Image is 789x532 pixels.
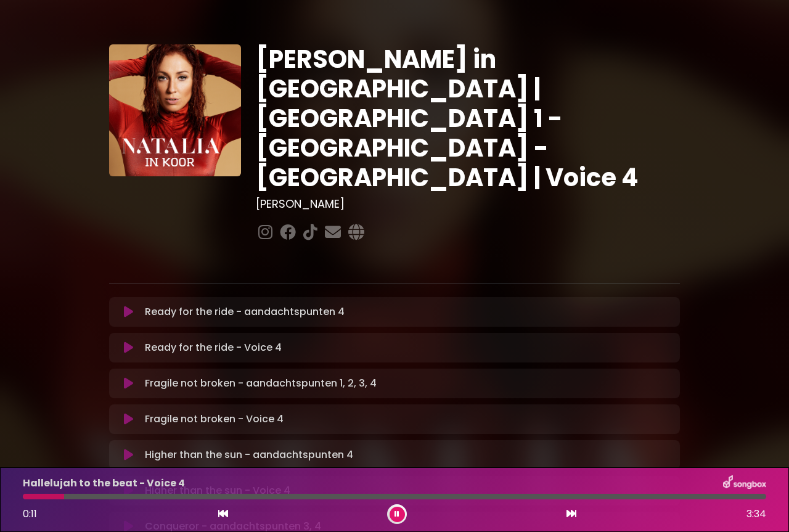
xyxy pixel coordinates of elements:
[723,475,766,491] img: songbox-logo-white.png
[256,44,681,192] h1: [PERSON_NAME] in [GEOGRAPHIC_DATA] | [GEOGRAPHIC_DATA] 1 - [GEOGRAPHIC_DATA] - [GEOGRAPHIC_DATA] ...
[145,376,377,391] p: Fragile not broken - aandachtspunten 1, 2, 3, 4
[145,412,284,427] p: Fragile not broken - Voice 4
[145,340,282,355] p: Ready for the ride - Voice 4
[145,448,353,462] p: Higher than the sun - aandachtspunten 4
[23,476,185,491] p: Hallelujah to the beat - Voice 4
[746,507,766,522] span: 3:34
[145,305,345,319] p: Ready for the ride - aandachtspunten 4
[23,507,37,521] span: 0:11
[256,197,681,211] h3: [PERSON_NAME]
[109,44,241,176] img: YTVS25JmS9CLUqXqkEhs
